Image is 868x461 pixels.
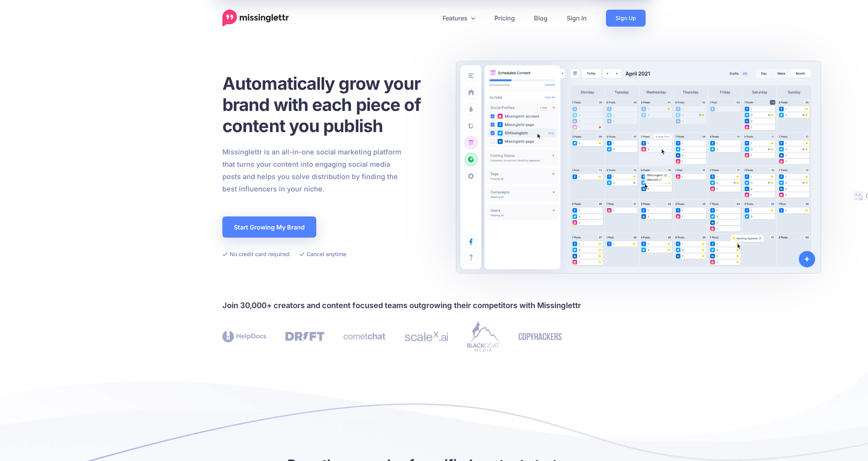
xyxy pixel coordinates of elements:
li: Cancel anytime [299,249,346,259]
a: Blog [524,10,557,27]
li: No credit card required [222,249,290,259]
h4: Join 30,000+ creators and content focused teams outgrowing their competitors with Missinglettr [222,299,646,312]
a: Home [222,10,289,27]
a: Sign Up [606,10,646,27]
a: Sign In [557,10,596,27]
p: Missinglettr is an all-in-one social marketing platform that turns your content into engaging soc... [222,146,402,195]
a: Features [433,10,485,27]
h1: Automatically grow your brand with each piece of content you publish [222,73,440,136]
a: Start Growing My Brand [222,216,316,238]
a: Pricing [485,10,524,27]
